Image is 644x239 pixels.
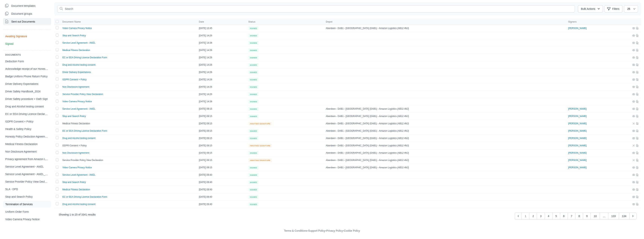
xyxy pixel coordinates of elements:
[62,42,95,44] a: Service Level Agreement - AMZL
[248,71,259,74] small: Signed
[3,80,51,87] a: Driver Delivery Expectations
[11,12,32,16] span: Document groups
[62,56,107,59] a: EC or EEA Driving Licence Declaration Form
[196,113,246,120] td: [DATE] 09:15
[324,120,566,127] td: Aberdeen - DAB1 - [GEOGRAPHIC_DATA] (DAB1) - Amazon Logistics (AB12 4NJ)
[583,212,591,220] button: Go to page 9
[545,212,552,220] button: Go to page 4
[196,149,246,157] td: [DATE] 09:15
[196,25,246,32] td: [DATE] 12:45
[3,33,51,40] a: Awaiting Signature
[324,164,566,171] td: Aberdeen - DAB1 - [GEOGRAPHIC_DATA] (DAB1) - Amazon Logistics (AB12 4NJ)
[522,212,529,220] span: 1
[60,157,196,164] td: Service Provider Policy View Declaration
[5,142,38,146] span: Medical Fitness Declaration
[568,166,587,169] a: [PERSON_NAME]
[248,85,259,89] small: Signed
[568,144,587,147] a: [PERSON_NAME]
[215,229,429,233] div: - - -
[5,127,31,131] span: Health & Safety Policy
[5,165,44,168] span: Service Level Agreement - AMZL
[568,26,587,30] a: [PERSON_NAME]
[5,97,48,101] span: Driver Safety procedure + Oath Sign
[3,148,51,155] a: Non Disclosure Agreement
[5,120,33,123] span: GDPR Consent + Policy
[5,42,14,46] span: Signed
[196,76,246,83] td: [DATE] 14:26
[5,187,18,191] span: SLA - DPD
[568,129,587,133] a: [PERSON_NAME]
[324,113,566,120] td: Aberdeen - DAB1 - [GEOGRAPHIC_DATA] (DAB1) - Amazon Logistics (AB12 4NJ)
[568,151,587,155] a: [PERSON_NAME]
[568,114,587,118] a: [PERSON_NAME]
[5,74,48,78] span: Badge Uniform Phone Return Policy
[5,112,49,116] span: EC or EEA Driving Licence Declaration Form
[515,215,522,219] span: « Previous
[196,54,246,61] td: [DATE] 14:26
[568,107,587,111] a: [PERSON_NAME]
[196,157,246,164] td: [DATE] 09:15
[72,213,74,216] span: to
[75,213,78,216] span: 25
[248,181,259,184] small: Signed
[248,34,259,37] small: Signed
[629,212,636,220] button: Next »
[619,212,630,220] button: Go to page 134
[568,212,576,220] button: Go to page 7
[248,115,259,118] small: Signed
[59,213,69,216] span: Showing
[196,105,246,113] td: [DATE] 09:15
[5,210,29,214] span: Uniform Order Form
[62,34,86,37] a: Stop and Search Policy
[3,53,51,56] h3: Documents
[575,212,583,220] button: Go to page 8
[62,152,89,154] a: Non Disclosure Agreement
[625,221,644,239] iframe: Chat Widget
[3,118,51,125] a: GDPR Consent + Policy
[5,105,44,108] span: Drug and Alcohol testing consent
[11,20,35,24] span: Sent out Documents
[248,166,259,169] small: Signed
[3,18,51,25] a: Sent out Documents
[248,20,256,23] span: Status
[248,56,259,59] small: Signed
[62,20,84,23] button: Document Name
[62,49,90,52] a: Medical Fitness Declaration
[62,174,95,176] a: Service Level Agreement - AMZL
[196,171,246,179] td: [DATE] 09:40
[196,193,246,201] td: [DATE] 09:40
[62,93,103,96] a: Service Provider Policy View Declaration
[248,129,259,133] small: Signed
[62,100,92,103] a: Video Camera Privacy Notice
[3,193,51,200] a: Stop and Search Policy
[248,137,259,140] small: Signed
[324,25,566,32] td: Aberdeen - DAB1 - [GEOGRAPHIC_DATA] (DAB1) - Amazon Logistics (AB12 4NJ)
[284,229,307,232] a: Terms & Conditions
[62,108,95,110] a: Service Level Agreement - AMZL
[248,93,259,96] small: Signed
[3,2,51,9] a: Document templates
[248,100,259,103] small: Signed
[3,126,51,132] a: Health & Safety Policy
[326,229,343,232] a: Privacy Policy
[591,212,600,220] button: Go to page 10
[3,96,51,102] a: Driver Safety procedure + Oath Sign
[568,158,587,162] a: [PERSON_NAME]
[199,20,204,23] span: Date
[324,127,566,135] td: Aberdeen - DAB1 - [GEOGRAPHIC_DATA] (DAB1) - Amazon Logistics (AB12 4NJ)
[248,20,259,23] button: Status
[196,179,246,186] td: [DATE] 09:40
[62,196,107,198] a: EC or EEA Driving Licence Declaration Form
[3,208,51,215] a: Uniform Order Form
[324,142,566,149] td: Aberdeen - DAB1 - [GEOGRAPHIC_DATA] (DAB1) - Amazon Logistics (AB12 4NJ)
[3,178,51,185] a: Service Provider Policy View Declaration
[3,58,51,65] a: Deduction Form
[62,20,81,23] span: Document Name
[248,144,272,147] small: Awaiting Signature
[62,181,86,184] a: Stop and Search Policy
[324,105,566,113] td: Aberdeen - DAB1 - [GEOGRAPHIC_DATA] (DAB1) - Amazon Logistics (AB12 4NJ)
[308,229,325,232] a: Support Policy
[196,98,246,105] td: [DATE] 14:26
[196,142,246,149] td: [DATE] 09:15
